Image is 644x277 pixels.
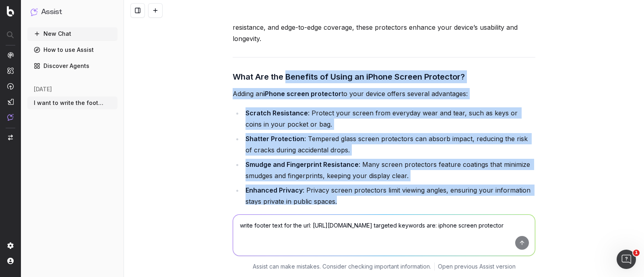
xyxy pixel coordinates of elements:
strong: Smudge and Fingerprint Resistance [246,160,359,168]
li: : Privacy screen protectors limit viewing angles, ensuring your information stays private in publ... [243,185,535,207]
h3: What Are the Benefits of Using an iPhone Screen Protector? [233,70,535,83]
img: My account [7,258,14,264]
p: Assist can make mistakes. Consider checking important information. [253,263,431,271]
img: Activation [7,83,14,90]
h1: Assist [41,6,62,18]
li: : Tempered glass screen protectors can absorb impact, reducing the risk of cracks during accident... [243,133,535,156]
strong: Scratch Resistance [246,109,308,117]
img: Assist [31,8,38,16]
img: Botify logo [7,6,14,16]
img: Switch project [8,135,13,140]
span: [DATE] [34,85,52,93]
a: Discover Agents [27,60,118,72]
li: : Protect your screen from everyday wear and tear, such as keys or coins in your pocket or bag. [243,107,535,130]
li: : Many screen protectors feature coatings that minimize smudges and fingerprints, keeping your di... [243,159,535,181]
strong: Enhanced Privacy [246,186,303,194]
a: Open previous Assist version [438,263,516,271]
span: 1 [633,250,640,256]
strong: Shatter Protection [246,135,304,143]
iframe: Intercom live chat [617,250,636,269]
button: I want to write the footer text. The foo [27,96,118,109]
p: Adding an to your device offers several advantages: [233,88,535,99]
img: Setting [7,242,14,249]
img: Intelligence [7,67,14,74]
button: New Chat [27,27,118,40]
img: Assist [7,114,14,121]
span: I want to write the footer text. The foo [34,99,105,107]
strong: iPhone screen protector [263,90,341,98]
a: How to use Assist [27,43,118,56]
img: Studio [7,98,14,105]
img: Analytics [7,52,14,58]
button: Assist [31,6,114,18]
